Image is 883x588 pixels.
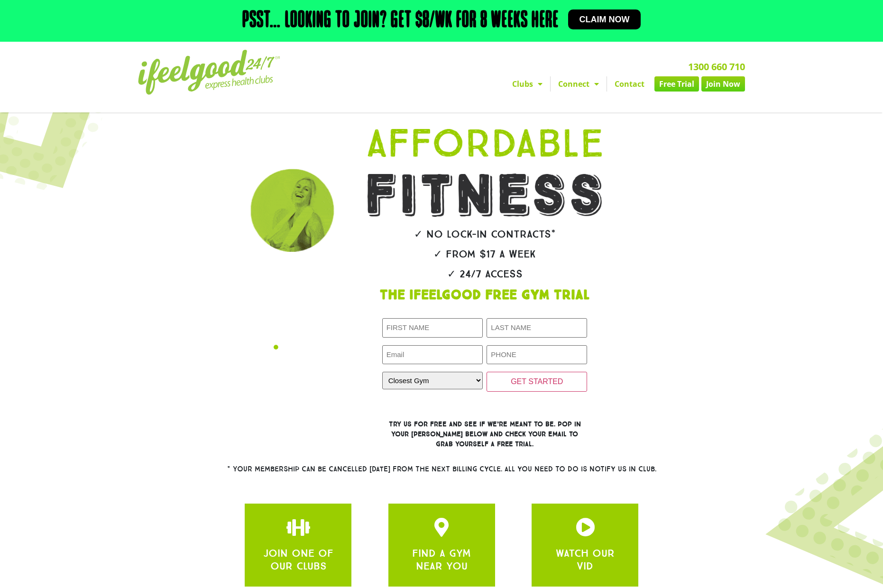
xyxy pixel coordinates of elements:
[432,518,451,537] a: apbct__label_id__gravity_form
[289,518,308,537] a: apbct__label_id__gravity_form
[607,76,652,92] a: Contact
[338,269,631,279] h2: ✓ 24/7 Access
[263,547,333,572] a: JOIN ONE OF OUR CLUBS
[551,76,607,92] a: Connect
[382,318,483,338] input: FIRST NAME
[487,318,587,338] input: LAST NAME
[568,9,641,29] a: Claim now
[701,76,745,92] a: Join Now
[576,518,595,537] a: apbct__label_id__gravity_form
[487,372,587,392] input: GET STARTED
[688,60,745,73] a: 1300 660 710
[654,76,699,92] a: Free Trial
[338,249,631,259] h2: ✓ From $17 a week
[338,289,631,302] h1: The IfeelGood Free Gym Trial
[579,15,630,24] span: Claim now
[382,345,483,365] input: Email
[505,76,550,92] a: Clubs
[242,9,559,32] h2: Psst… Looking to join? Get $8/wk for 8 weeks here
[354,76,745,92] nav: Menu
[556,547,615,572] a: WATCH OUR VID
[338,229,631,239] h2: ✓ No lock-in contracts*
[412,547,471,572] a: FIND A GYM NEAR YOU
[382,419,588,449] h3: Try us for free and see if we’re meant to be. Pop in your [PERSON_NAME] below and check your emai...
[193,466,690,473] h2: * Your membership can be cancelled [DATE] from the next billing cycle. All you need to do is noti...
[487,345,587,365] input: PHONE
